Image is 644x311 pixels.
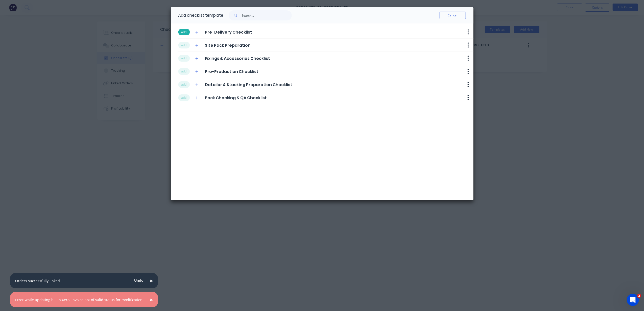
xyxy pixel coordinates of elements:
[178,55,190,62] button: add
[242,10,292,20] input: Search...
[205,69,258,75] span: Pre-Production Checklist
[150,296,153,303] span: ×
[145,294,158,306] button: Close
[205,42,251,48] span: Site Pack Preparation
[205,95,267,101] span: Pack Checking & QA Checklist
[178,42,190,48] button: add
[205,82,292,88] span: Detailer & Stacking Preparation Checklist
[637,294,641,298] span: 2
[205,56,270,62] span: Fixings & Accessories Checklist
[178,81,190,88] button: add
[145,275,158,287] button: Close
[178,7,224,23] div: Add checklist template
[15,297,142,302] div: Error while updating bill in Xero: Invoice not of valid status for modification
[15,278,60,283] div: Orders successfully linked
[178,29,190,35] button: add
[627,294,639,306] iframe: Intercom live chat
[178,68,190,75] button: add
[440,12,466,19] button: Cancel
[131,276,146,284] button: Undo
[178,94,190,101] button: add
[205,29,252,35] span: Pre-Delivery Checklist
[150,277,153,284] span: ×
